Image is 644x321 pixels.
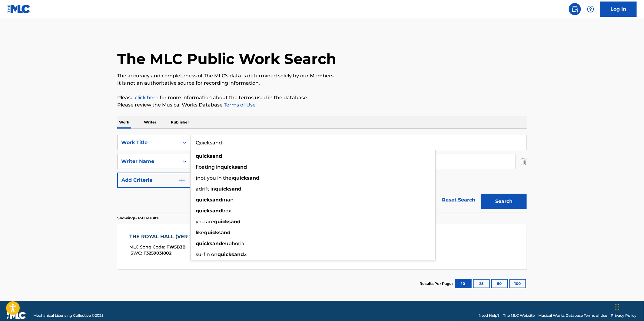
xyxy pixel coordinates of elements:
span: euphoria [222,241,244,246]
a: click here [135,95,158,100]
strong: quicksand [214,219,241,225]
button: 50 [491,279,508,288]
span: floating in [196,164,221,170]
p: Publisher [169,116,191,129]
button: Search [481,194,527,209]
strong: quicksand [204,230,231,235]
span: TW5B3B [167,244,186,250]
img: search [571,5,579,13]
a: THE ROYAL HALL (VER 2)MLC Song Code:TW5B3BISWC:T3259031802Writers (1)[PERSON_NAME]Recording Artis... [117,224,527,269]
iframe: Chat Widget [614,292,644,321]
strong: quicksand [196,241,222,246]
img: logo [7,312,26,319]
button: 10 [455,279,472,288]
div: THE ROYAL HALL (VER 2) [130,233,197,240]
a: Musical Works Database Terms of Use [539,313,607,318]
span: ISWC : [130,250,144,256]
span: Mechanical Licensing Collective © 2025 [33,313,104,318]
strong: quicksand [215,186,241,192]
span: 2 [244,252,247,257]
strong: quicksand [196,197,222,203]
strong: quicksand [221,164,247,170]
span: surfin on [196,252,217,257]
span: box [222,208,231,214]
a: Privacy Policy [611,313,637,318]
p: Showing 1 - 1 of 1 results [117,215,158,221]
div: Writer Name [121,158,176,165]
h1: The MLC Public Work Search [117,50,336,68]
strong: quicksand [217,252,244,257]
img: MLC Logo [7,5,31,13]
a: The MLC Website [503,313,535,318]
p: Please for more information about the terms used in the database. [117,94,527,101]
img: Delete Criterion [520,154,527,169]
span: man [222,197,234,203]
img: help [587,5,594,13]
span: adrift in [196,186,215,192]
p: Please review the Musical Works Database [117,101,527,109]
img: 9d2ae6d4665cec9f34b9.svg [178,177,186,184]
div: Help [585,3,597,15]
strong: quicksand [233,175,259,181]
span: T3259031802 [144,250,172,256]
a: Terms of Use [223,102,256,108]
a: Need Help? [479,313,500,318]
strong: quicksand [196,153,222,159]
p: Results Per Page: [420,281,454,286]
span: you are [196,219,214,225]
button: 100 [510,279,526,288]
a: Log In [600,2,637,17]
div: Drag [616,298,619,316]
span: (not you in the) [196,175,233,181]
form: Search Form [117,135,527,212]
div: Work Title [121,139,176,146]
p: Writer [142,116,158,129]
span: MLC Song Code : [130,244,167,250]
p: The accuracy and completeness of The MLC's data is determined solely by our Members. [117,72,527,79]
p: It is not an authoritative source for recording information. [117,79,527,87]
a: Public Search [569,3,581,15]
button: Add Criteria [117,173,191,188]
span: like [196,230,204,235]
strong: quicksand [196,208,222,214]
button: 25 [473,279,490,288]
p: Work [117,116,131,129]
a: Reset Search [439,193,478,207]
